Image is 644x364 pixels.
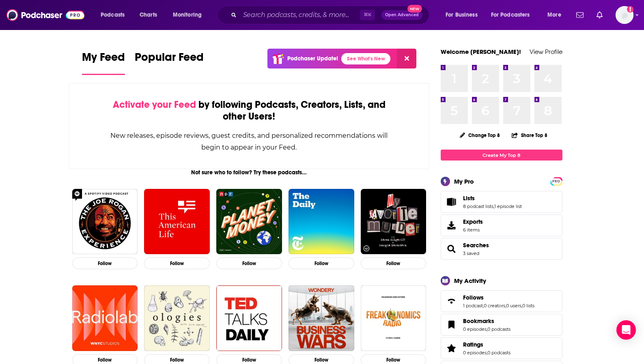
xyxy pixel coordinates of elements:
a: Bookmarks [463,317,510,325]
a: Ratings [444,343,460,354]
a: Exports [441,214,562,236]
span: Charts [140,9,157,21]
span: , [483,303,484,308]
span: Searches [441,238,562,260]
a: Show notifications dropdown [593,8,606,22]
a: Searches [444,243,460,255]
button: open menu [440,9,488,21]
a: View Profile [530,48,562,56]
span: New [407,5,422,13]
span: , [521,303,522,308]
button: open menu [486,9,542,21]
div: New releases, episode reviews, guest credits, and personalized recommendations will begin to appe... [110,130,389,153]
span: Popular Feed [135,50,204,69]
button: Open AdvancedNew [381,10,422,20]
span: Activate your Feed [113,98,196,111]
a: 3 saved [463,251,479,256]
a: Bookmarks [444,319,460,330]
img: Freakonomics Radio [361,285,426,351]
button: Follow [289,257,354,269]
a: Show notifications dropdown [573,8,587,22]
button: Follow [72,257,138,269]
a: 1 podcast [463,303,483,308]
a: Charts [134,9,162,21]
span: My Feed [82,50,125,69]
a: Ratings [463,341,510,348]
span: PRO [551,178,561,184]
a: 1 episode list [494,203,522,209]
a: 0 podcasts [487,326,510,332]
span: For Podcasters [491,9,530,21]
span: , [505,303,506,308]
button: Follow [144,257,210,269]
a: See What's New [341,53,390,64]
a: Radiolab [72,285,138,351]
span: Monitoring [173,9,202,21]
a: PRO [551,178,561,184]
span: For Business [446,9,478,21]
a: 0 users [506,303,521,308]
span: Bookmarks [463,317,494,325]
a: 0 podcasts [487,350,510,355]
a: 8 podcast lists [463,203,493,209]
a: My Feed [82,50,125,75]
div: My Activity [454,277,486,285]
p: Podchaser Update! [287,55,338,62]
span: Open Advanced [385,13,419,17]
img: My Favorite Murder with Karen Kilgariff and Georgia Hardstark [361,189,426,255]
span: , [493,203,494,209]
button: open menu [542,9,571,21]
button: Follow [216,257,282,269]
button: open menu [95,9,135,21]
img: This American Life [144,189,210,255]
span: Follows [441,290,562,312]
a: Searches [463,242,489,249]
a: 0 lists [522,303,534,308]
span: Bookmarks [441,314,562,336]
svg: Add a profile image [627,6,633,13]
a: Follows [463,294,534,301]
a: Popular Feed [135,50,204,75]
input: Search podcasts, credits, & more... [240,9,360,21]
div: Not sure who to follow? Try these podcasts... [69,169,430,176]
div: by following Podcasts, Creators, Lists, and other Users! [110,99,389,122]
div: My Pro [454,178,474,185]
span: Follows [463,294,484,301]
img: Podchaser - Follow, Share and Rate Podcasts [6,7,84,23]
span: , [487,350,487,355]
button: Share Top 8 [511,127,548,143]
span: Exports [463,218,483,225]
img: TED Talks Daily [216,285,282,351]
span: , [487,326,487,332]
img: Planet Money [216,189,282,255]
img: User Profile [616,6,633,24]
a: Lists [444,196,460,208]
a: 0 episodes [463,350,487,355]
span: Ratings [441,337,562,359]
button: Change Top 8 [455,130,505,140]
button: Follow [361,257,426,269]
div: Search podcasts, credits, & more... [225,6,437,24]
a: 0 creators [484,303,505,308]
button: open menu [167,9,212,21]
span: ⌘ K [360,10,375,20]
a: 0 episodes [463,326,487,332]
img: The Joe Rogan Experience [72,189,138,255]
span: Podcasts [101,9,125,21]
a: Follows [444,295,460,307]
span: 6 items [463,227,483,233]
a: Lists [463,195,522,202]
img: Business Wars [289,285,354,351]
img: The Daily [289,189,354,255]
span: Lists [441,191,562,213]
